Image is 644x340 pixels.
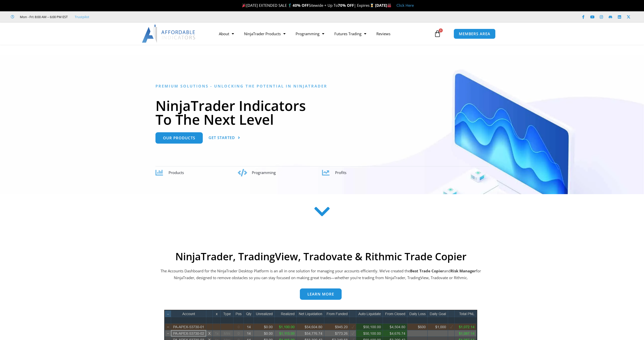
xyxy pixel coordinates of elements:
[163,136,195,140] span: Our Products
[160,268,482,282] p: The Accounts Dashboard for the NinjaTrader Desktop Platform is an all in one solution for managin...
[293,3,309,8] strong: 40% OFF
[239,28,291,39] a: NinjaTrader Products
[155,84,489,89] h6: Premium Solutions - Unlocking the Potential in NinjaTrader
[300,288,342,300] a: Learn more
[396,3,414,8] a: Click Here
[160,250,482,263] h2: NinjaTrader, TradingView, Tradovate & Rithmic Trade Copier
[370,4,374,7] img: ⌛
[291,28,329,39] a: Programming
[209,136,235,140] span: Get Started
[155,99,489,126] h1: NinjaTrader Indicators To The Next Level
[214,28,239,39] a: About
[439,28,443,32] span: 0
[335,170,346,175] span: Profits
[241,3,375,8] span: [DATE] EXTENDED SALE 🏌️‍♂️ Sitewide + Up To | Expires
[75,14,89,20] a: Trustpilot
[329,28,371,39] a: Futures Trading
[19,14,68,20] span: Mon - Fri: 8:00 AM – 6:00 PM EST
[454,29,496,39] a: MEMBERS AREA
[387,4,391,7] img: 🏭
[338,3,354,8] strong: 70% OFF
[252,170,276,175] span: Programming
[142,25,196,43] img: LogoAI | Affordable Indicators – NinjaTrader
[209,132,240,144] a: Get Started
[426,26,449,41] a: 0
[410,268,444,273] b: Best Trade Copier
[214,28,433,39] nav: Menu
[375,3,391,8] strong: [DATE]
[155,132,203,144] a: Our Products
[169,170,184,175] span: Products
[459,32,490,36] span: MEMBERS AREA
[242,4,246,7] img: 🎉
[451,268,476,273] strong: Risk Manager
[371,28,395,39] a: Reviews
[307,292,334,296] span: Learn more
